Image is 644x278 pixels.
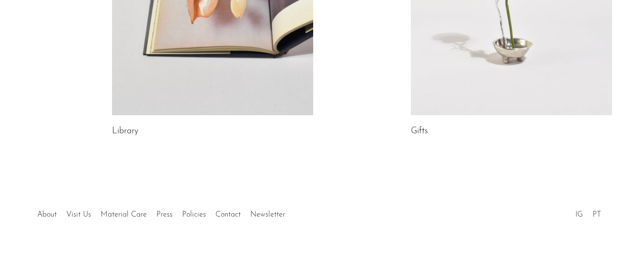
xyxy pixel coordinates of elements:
a: Policies [182,211,206,218]
a: Gifts [411,127,428,136]
a: Visit Us [66,211,91,218]
a: Contact [215,211,241,218]
ul: Quick links [32,203,290,221]
ul: Social Medias [571,203,606,221]
a: About [37,211,57,218]
a: IG [575,211,583,218]
a: Material Care [101,211,147,218]
a: Press [156,211,173,218]
a: Library [112,127,138,136]
a: PT [593,211,601,218]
